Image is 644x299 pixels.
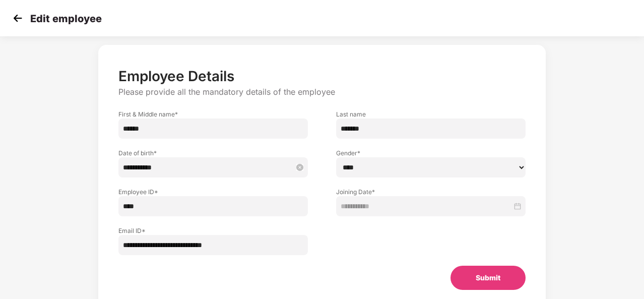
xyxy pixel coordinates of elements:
[336,188,526,196] label: Joining Date
[118,188,308,196] label: Employee ID
[118,149,308,157] label: Date of birth
[118,68,526,85] p: Employee Details
[296,164,303,171] span: close-circle
[450,266,526,290] button: Submit
[336,110,526,118] label: Last name
[118,226,308,235] label: Email ID
[336,149,526,157] label: Gender
[118,110,308,118] label: First & Middle name
[30,13,102,25] p: Edit employee
[10,11,25,26] img: svg+xml;base64,PHN2ZyB4bWxucz0iaHR0cDovL3d3dy53My5vcmcvMjAwMC9zdmciIHdpZHRoPSIzMCIgaGVpZ2h0PSIzMC...
[118,87,526,97] p: Please provide all the mandatory details of the employee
